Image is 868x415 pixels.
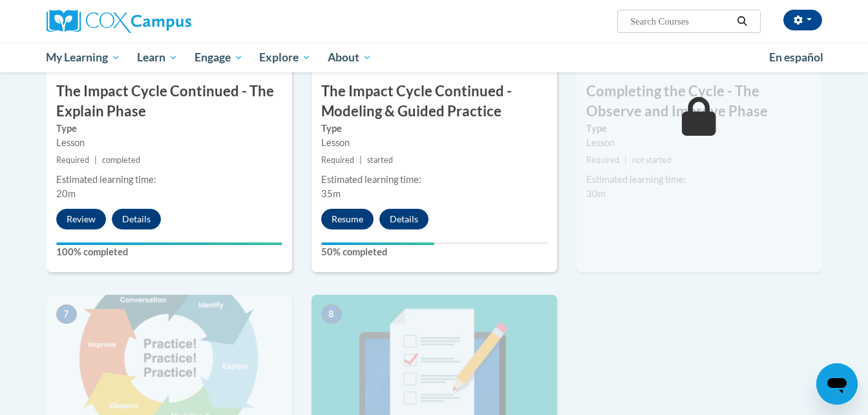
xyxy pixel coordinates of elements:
img: Cox Campus [47,10,191,33]
button: Resume [321,209,374,229]
span: 7 [56,304,77,324]
span: My Learning [46,50,120,65]
button: Details [379,209,429,229]
span: Engage [195,50,243,65]
span: | [624,155,627,165]
a: Learn [129,43,186,72]
span: Required [321,155,354,165]
button: Review [56,209,106,229]
label: Type [586,122,812,136]
a: En español [761,44,832,71]
span: started [367,155,393,165]
label: 100% completed [56,245,282,259]
span: Required [56,155,89,165]
a: About [319,43,380,72]
div: Main menu [27,43,842,72]
a: My Learning [38,43,129,72]
h3: The Impact Cycle Continued - The Explain Phase [47,81,292,122]
span: Learn [137,50,178,65]
input: Search Courses [629,14,732,29]
label: Type [321,122,547,136]
div: Lesson [321,136,547,150]
span: Required [586,155,619,165]
span: | [359,155,362,165]
span: 8 [321,304,342,324]
a: Cox Campus [47,10,292,33]
div: Estimated learning time: [56,173,282,187]
span: | [94,155,97,165]
h3: Completing the Cycle - The Observe and Improve Phase [577,81,822,122]
span: not started [632,155,672,165]
span: 35m [321,188,341,199]
span: completed [102,155,140,165]
span: Explore [259,50,311,65]
button: Account Settings [783,10,822,30]
a: Explore [251,43,319,72]
div: Estimated learning time: [321,173,547,187]
h3: The Impact Cycle Continued - Modeling & Guided Practice [312,81,557,122]
button: Details [112,209,161,229]
div: Your progress [56,242,282,245]
label: 50% completed [321,245,547,259]
iframe: Button to launch messaging window [816,363,858,405]
span: 30m [586,188,606,199]
a: Engage [186,43,251,72]
label: Type [56,122,282,136]
span: En español [769,50,823,64]
span: About [328,50,372,65]
span: 20m [56,188,76,199]
div: Lesson [586,136,812,150]
div: Your progress [321,242,434,245]
button: Search [732,14,752,29]
div: Lesson [56,136,282,150]
div: Estimated learning time: [586,173,812,187]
